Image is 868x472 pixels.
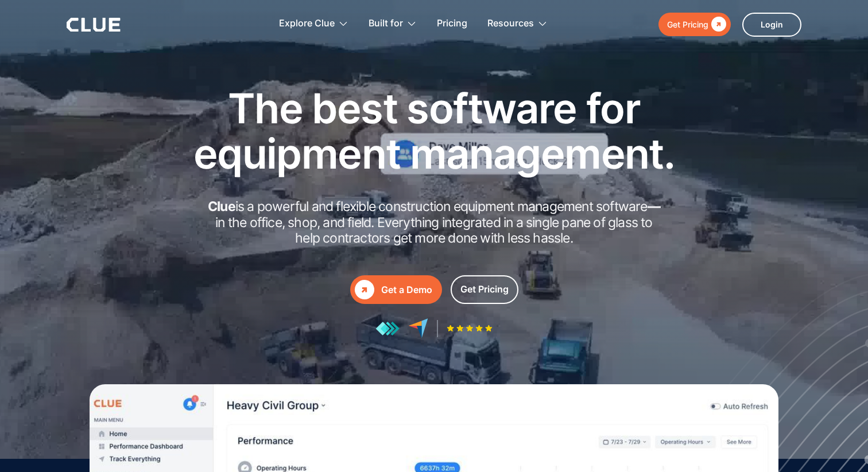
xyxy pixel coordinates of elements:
a: Get Pricing [451,275,518,304]
div: Resources [487,6,548,42]
div: Built for [369,6,403,42]
strong: Clue [208,198,235,214]
a: Get Pricing [658,13,731,36]
div: Explore Clue [279,6,335,42]
a: Get a Demo [350,275,442,304]
div: Explore Clue [279,6,348,42]
h1: The best software for equipment management. [176,85,692,176]
div: Get Pricing [460,282,509,297]
div: Resources [487,6,534,42]
div: Built for [369,6,417,42]
a: Pricing [437,6,467,42]
div: Get Pricing [667,17,708,32]
div: Get a Demo [381,283,432,297]
img: reviews at getapp [375,321,400,336]
h2: is a powerful and flexible construction equipment management software in the office, shop, and fi... [204,199,664,247]
div:  [355,280,374,299]
img: reviews at capterra [408,318,428,338]
strong: — [648,198,660,214]
div:  [708,17,726,32]
img: Five-star rating icon [447,325,493,332]
a: Login [742,13,801,37]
